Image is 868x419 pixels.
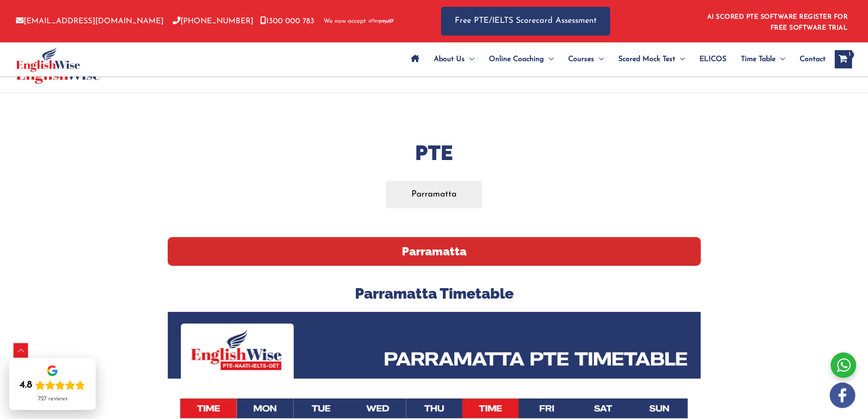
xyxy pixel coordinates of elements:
[800,43,826,75] span: Contact
[465,43,474,75] span: Menu Toggle
[324,17,366,26] span: We now accept
[20,379,85,392] div: Rating: 4.8 out of 5
[830,383,855,408] img: white-facebook.png
[702,6,852,36] aside: Header Widget 1
[16,17,164,25] a: [EMAIL_ADDRESS][DOMAIN_NAME]
[168,237,701,266] h2: Parramatta
[792,43,826,75] a: Contact
[38,395,67,403] div: 727 reviews
[699,43,726,75] span: ELICOS
[434,43,465,75] span: About Us
[386,181,482,208] a: Parramatta
[20,379,32,392] div: 4.8
[426,43,482,75] a: About UsMenu Toggle
[260,17,314,25] a: 1300 000 783
[16,47,80,72] img: cropped-ew-logo
[489,43,544,75] span: Online Coaching
[741,43,776,75] span: Time Table
[692,43,734,75] a: ELICOS
[611,43,692,75] a: Scored Mock TestMenu Toggle
[544,43,554,75] span: Menu Toggle
[441,7,610,36] a: Free PTE/IELTS Scorecard Assessment
[168,139,701,167] h1: PTE
[404,43,826,75] nav: Site Navigation: Main Menu
[734,43,792,75] a: Time TableMenu Toggle
[561,43,611,75] a: CoursesMenu Toggle
[776,43,785,75] span: Menu Toggle
[168,284,701,303] h3: Parramatta Timetable
[707,14,848,31] a: AI SCORED PTE SOFTWARE REGISTER FOR FREE SOFTWARE TRIAL
[173,17,253,25] a: [PHONE_NUMBER]
[369,19,394,24] img: Afterpay-Logo
[568,43,594,75] span: Courses
[618,43,675,75] span: Scored Mock Test
[482,43,561,75] a: Online CoachingMenu Toggle
[835,50,852,68] a: View Shopping Cart, 1 items
[594,43,604,75] span: Menu Toggle
[675,43,685,75] span: Menu Toggle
